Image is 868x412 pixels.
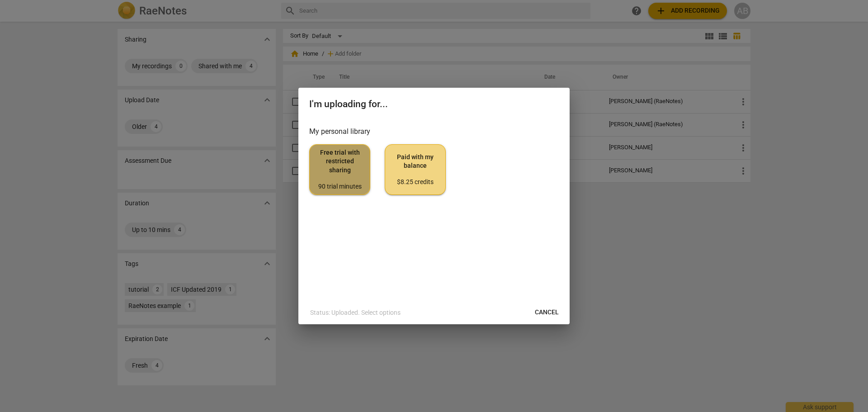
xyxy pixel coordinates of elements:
[309,126,559,137] h3: My personal library
[392,178,438,187] div: $8.25 credits
[385,144,446,195] button: Paid with my balance$8.25 credits
[310,308,401,317] p: Status: Uploaded. Select options
[317,182,363,191] div: 90 trial minutes
[309,99,559,110] h2: I'm uploading for...
[528,304,566,321] button: Cancel
[317,148,363,191] span: Free trial with restricted sharing
[309,144,370,195] button: Free trial with restricted sharing90 trial minutes
[535,308,559,317] span: Cancel
[392,153,438,187] span: Paid with my balance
